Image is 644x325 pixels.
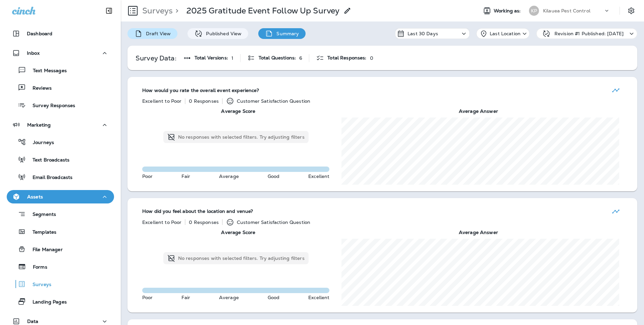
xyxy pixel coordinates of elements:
p: Excellent to Poor [142,98,181,104]
p: Customer Satisfaction Question [237,98,310,104]
p: File Manager [26,247,63,253]
span: Working as: [494,8,522,14]
p: Excellent to Poor [142,220,181,225]
p: 0 [370,55,373,61]
p: Surveys [140,6,173,16]
p: Email Broadcasts [26,175,72,181]
p: Kilauea Pest Control [543,8,590,13]
p: 2025 Gratitude Event Follow Up Survey [186,6,339,16]
p: Forms [26,264,47,271]
button: Journeys [7,135,114,149]
p: Segments [26,212,56,218]
p: Average [219,174,239,179]
p: Landing Pages [26,299,67,306]
span: Total Questions: [259,55,296,61]
p: 1 [231,55,233,61]
button: Landing Pages [7,294,114,309]
span: Average Score [221,230,255,235]
button: Marketing [7,118,114,132]
p: No responses with selected filters. Try adjusting filters [178,134,305,140]
div: KP [529,6,539,16]
button: Line Chart [609,205,623,218]
button: Reviews [7,81,114,95]
button: Templates [7,225,114,239]
span: Average Score [221,108,255,114]
p: Assets [27,194,43,199]
p: > [173,6,178,16]
p: Text Messages [26,68,67,74]
p: Published View [203,31,241,36]
span: Total Versions: [195,55,228,61]
p: Templates [26,229,56,236]
p: Average [219,295,239,300]
p: Dashboard [27,31,52,36]
p: Survey Responses [26,103,75,109]
p: 6 [299,55,302,61]
button: Collapse Sidebar [100,4,118,17]
button: Forms [7,260,114,274]
p: Text Broadcasts [26,157,69,164]
span: Total Responses: [327,55,366,61]
p: Last Location [490,31,521,36]
p: Fair [181,295,190,300]
button: File Manager [7,242,114,256]
span: How did you feel about the location and venue? [142,208,253,214]
button: Inbox [7,46,114,60]
button: Text Broadcasts [7,152,114,167]
p: 0 Responses [189,98,219,104]
p: Good [268,295,280,300]
button: Line Chart [609,84,623,97]
button: Dashboard [7,27,114,40]
p: Excellent [308,174,329,179]
p: Data [27,319,39,324]
button: Survey Responses [7,98,114,112]
p: Customer Satisfaction Question [237,220,310,225]
p: Survey Data: [136,55,176,61]
p: Revision #1 Published: [DATE] [554,31,624,36]
p: Summary [273,31,299,36]
span: Average Answer [459,108,498,114]
span: How would you rate the overall event experience? [142,88,259,93]
button: Email Broadcasts [7,170,114,184]
p: 0 Responses [189,220,219,225]
p: Good [268,174,280,179]
span: Average Answer [459,230,498,235]
button: Assets [7,190,114,203]
button: Surveys [7,277,114,291]
button: Settings [625,5,637,17]
p: Reviews [26,85,52,92]
button: Text Messages [7,63,114,77]
p: Poor [142,295,153,300]
p: Poor [142,174,153,179]
p: Last 30 Days [408,31,438,36]
p: Draft View [143,31,171,36]
p: No responses with selected filters. Try adjusting filters [178,256,305,261]
p: Fair [181,174,190,179]
button: Segments [7,207,114,221]
p: Excellent [308,295,329,300]
p: Inbox [27,50,40,56]
p: Journeys [26,140,54,146]
p: Surveys [26,282,51,288]
p: Marketing [27,122,51,128]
